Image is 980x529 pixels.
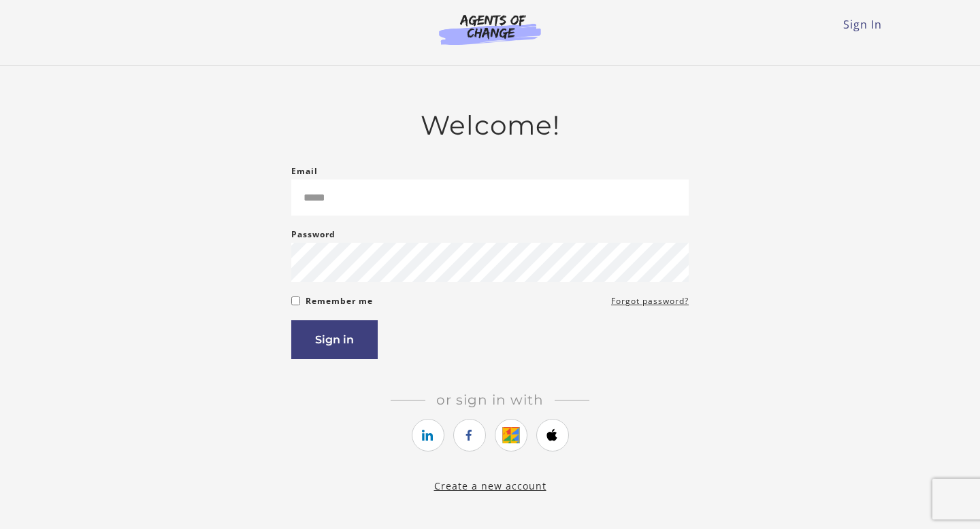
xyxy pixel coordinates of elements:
[291,226,336,243] label: Password
[611,293,689,309] a: Forgot password?
[495,419,527,451] a: https://courses.thinkific.com/users/auth/google?ss%5Breferral%5D=&ss%5Buser_return_to%5D=&ss%5Bvi...
[291,109,689,141] h2: Welcome!
[453,419,486,451] a: https://courses.thinkific.com/users/auth/facebook?ss%5Breferral%5D=&ss%5Buser_return_to%5D=&ss%5B...
[412,419,444,451] a: https://courses.thinkific.com/users/auth/linkedin?ss%5Breferral%5D=&ss%5Buser_return_to%5D=&ss%5B...
[291,320,378,359] button: Sign in
[434,479,546,492] a: Create a new account
[425,14,555,45] img: Agents of Change Logo
[536,419,569,451] a: https://courses.thinkific.com/users/auth/apple?ss%5Breferral%5D=&ss%5Buser_return_to%5D=&ss%5Bvis...
[291,163,318,180] label: Email
[843,17,882,32] a: Sign In
[306,293,373,309] label: Remember me
[425,392,555,408] span: Or sign in with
